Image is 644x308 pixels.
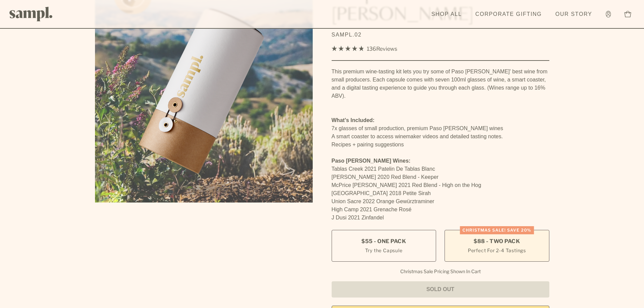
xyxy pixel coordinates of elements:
li: Christmas Sale Pricing Shown In Cart [397,268,484,275]
span: [PERSON_NAME] 2020 Red Blend - Keeper [332,174,439,180]
p: SAMPL.02 [332,31,549,39]
li: A smart coaster to access winemaker videos and detailed tasting notes. [332,133,549,141]
span: $88 - Two Pack [474,238,520,245]
span: J Dusi 2021 Zinfandel [332,215,384,220]
div: This premium wine-tasting kit lets you try some of Paso [PERSON_NAME]' best wine from small produ... [332,68,549,100]
span: McPrice [PERSON_NAME] 2021 Red Blend - High on the Hog [332,182,481,188]
li: 7x glasses of small production, premium Paso [PERSON_NAME] wines [332,124,549,133]
span: High Camp 2021 Grenache Rosé [332,207,412,212]
span: Union Sacre 2022 Orange Gewürztraminer [332,198,434,204]
small: Perfect For 2-4 Tastings [468,247,526,254]
strong: Paso [PERSON_NAME] Wines: [332,158,411,164]
button: Sold Out [332,281,549,298]
a: Corporate Gifting [472,7,545,22]
small: Try the Capsule [365,247,403,254]
span: $55 - One Pack [361,238,406,245]
span: Tablas Creek 2021 Patelin De Tablas Blanc [332,166,435,172]
div: CHRISTMAS SALE! Save 20% [460,226,534,234]
a: Shop All [428,7,465,22]
span: 136 [367,46,376,52]
li: Recipes + pairing suggestions [332,141,549,149]
span: Reviews [376,46,397,52]
span: [GEOGRAPHIC_DATA] 2018 Petite Sirah [332,190,431,196]
a: Our Story [552,7,596,22]
strong: What’s Included: [332,117,375,123]
div: 136Reviews [332,44,397,53]
img: Sampl logo [9,7,53,21]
